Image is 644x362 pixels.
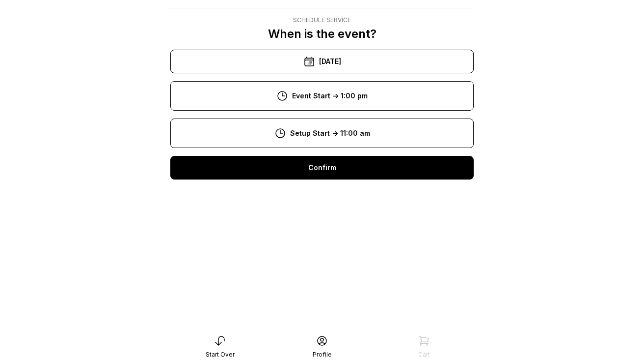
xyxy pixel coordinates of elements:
p: When is the event? [268,26,376,42]
div: [DATE] [170,50,474,73]
div: Profile [313,351,332,359]
div: Confirm [170,156,474,180]
div: Schedule Service [268,16,376,24]
div: Cart [418,351,430,359]
div: Start Over [206,351,235,359]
